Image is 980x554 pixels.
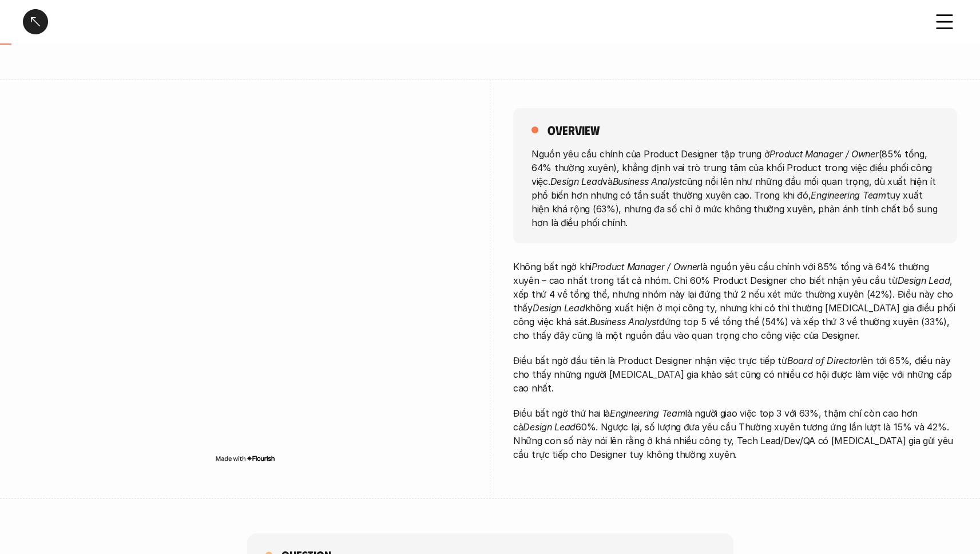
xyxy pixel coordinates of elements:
[547,122,600,138] h5: overview
[592,261,700,272] em: Product Manager / Owner
[513,406,957,461] p: Điều bất ngờ thứ hai là là người giao việc top 3 với 63%, thậm chí còn cao hơn cả 60%. Ngược lại,...
[769,148,878,159] em: Product Manager / Owner
[613,175,682,187] em: Business Analyst
[590,316,659,327] em: Business Analyst
[787,355,860,366] em: Board of Director
[513,260,957,342] p: Không bất ngờ khi là nguồn yêu cầu chính với 85% tổng và 64% thường xuyên – cao nhất trong tất cả...
[215,454,275,463] img: Made with Flourish
[533,302,585,314] em: Design Lead
[898,275,950,286] em: Design Lead
[23,108,467,452] iframe: Interactive or visual content
[531,147,939,229] p: Nguồn yêu cầu chính của Product Designer tập trung ở (85% tổng, 64% thường xuyên), khẳng định vai...
[513,354,957,395] p: Điều bất ngờ đầu tiên là Product Designer nhận việc trực tiếp từ lên tới 65%, điều này cho thấy n...
[610,407,685,419] em: Engineering Team
[523,421,576,433] em: Design Lead
[811,189,886,200] em: Engineering Team
[550,175,603,187] em: Design Lead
